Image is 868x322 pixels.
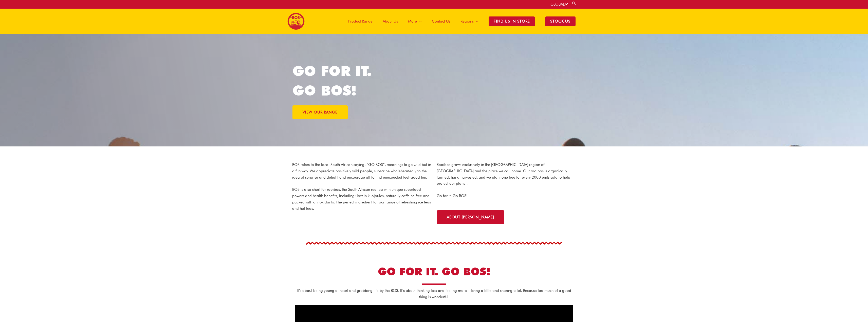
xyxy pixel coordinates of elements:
span: About [PERSON_NAME] [447,215,494,219]
span: More [408,14,417,29]
span: Find Us in Store [489,16,535,26]
p: BOS is also short for rooibos, the South African red tea with unique superfood powers and health ... [292,186,432,212]
a: Contact Us [427,9,455,34]
h1: GO FOR IT. GO BOS! [292,61,434,100]
h2: GO FOR IT. GO BOS! [323,265,546,279]
a: About [PERSON_NAME] [437,210,504,224]
span: It’s about being young at heart and grabbing life by the BOS. It’s about thinking less and feelin... [297,288,571,299]
a: Search button [572,1,577,6]
nav: Site Navigation [339,9,581,34]
span: Regions [460,14,474,29]
span: Product Range [348,14,373,29]
a: Regions [455,9,484,34]
a: VIEW OUR RANGE [292,105,348,119]
span: VIEW OUR RANGE [303,110,338,114]
p: BOS refers to the local South African saying, “GO BOS”, meaning: to go wild but in a fun way. We ... [292,162,432,180]
a: STOCK US [540,9,581,34]
span: Contact Us [432,14,450,29]
img: BOS logo finals-200px [287,13,305,30]
a: About Us [378,9,403,34]
a: GLOBAL [550,2,568,7]
span: About Us [383,14,398,29]
p: Go for it. Go BOS! [437,193,576,199]
span: STOCK US [545,16,576,26]
a: Find Us in Store [484,9,540,34]
a: Product Range [343,9,378,34]
p: Rooibos grows exclusively in the [GEOGRAPHIC_DATA] region of [GEOGRAPHIC_DATA] and the place we c... [437,162,576,187]
a: More [403,9,427,34]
